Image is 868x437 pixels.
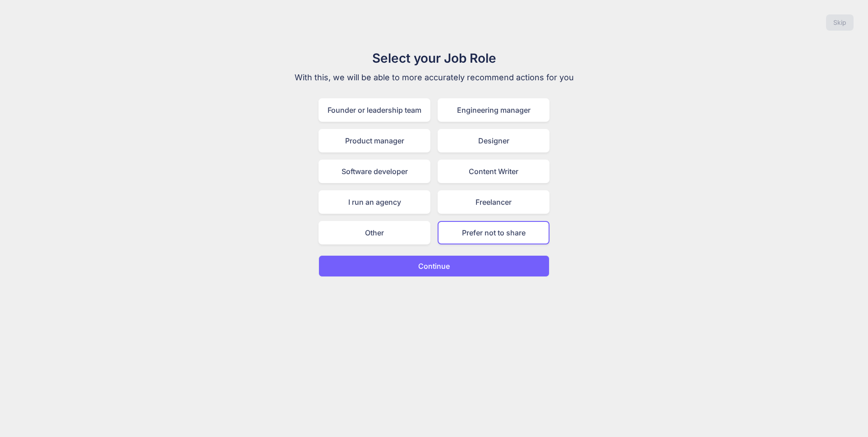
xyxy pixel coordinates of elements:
p: With this, we will be able to more accurately recommend actions for you [282,71,586,84]
div: Prefer not to share [438,221,549,244]
div: Founder or leadership team [319,98,430,122]
div: Product manager [319,129,430,152]
button: Continue [319,255,549,277]
div: Engineering manager [438,98,549,122]
h1: Select your Job Role [282,49,586,68]
div: I run an agency [319,190,430,214]
div: Freelancer [438,190,549,214]
div: Other [319,221,430,244]
div: Designer [438,129,549,152]
div: Software developer [319,160,430,183]
div: Content Writer [438,160,549,183]
p: Continue [418,261,450,271]
button: Skip [826,14,854,31]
